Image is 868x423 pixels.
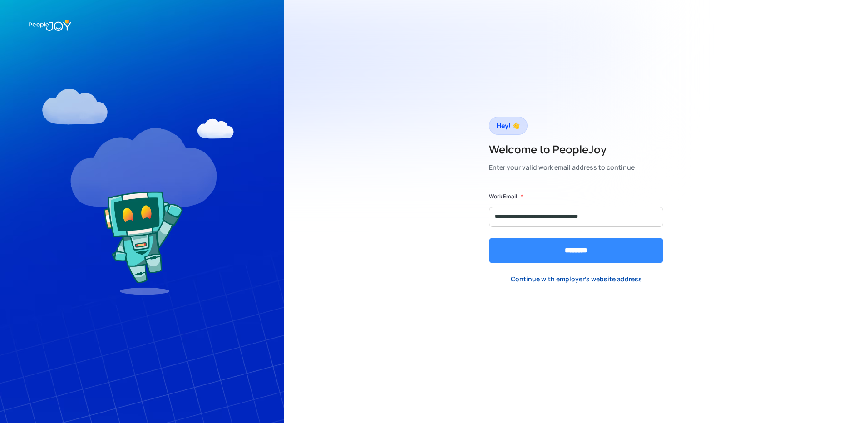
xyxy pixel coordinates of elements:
[489,161,635,174] div: Enter your valid work email address to continue
[489,192,517,201] label: Work Email
[511,275,642,284] div: Continue with employer's website address
[489,192,663,263] form: Form
[497,119,520,132] div: Hey! 👋
[503,270,649,289] a: Continue with employer's website address
[489,142,635,157] h2: Welcome to PeopleJoy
